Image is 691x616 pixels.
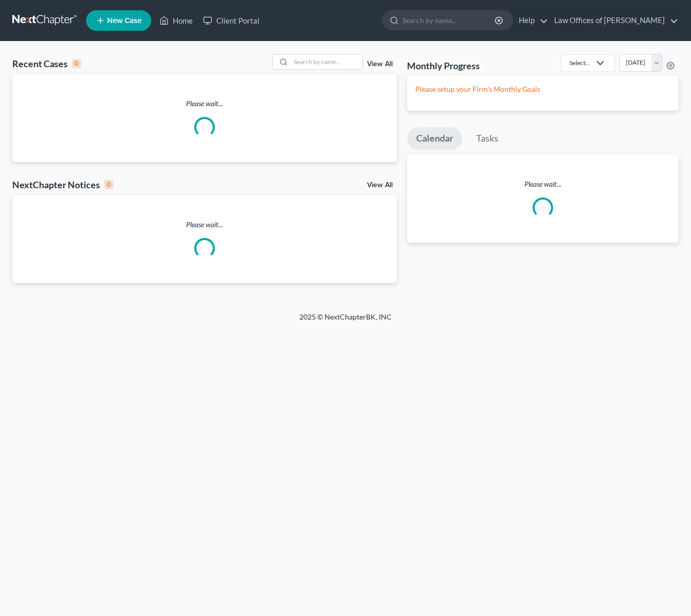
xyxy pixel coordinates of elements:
input: Search by name... [402,11,496,30]
a: Law Offices of [PERSON_NAME] [549,11,678,30]
p: Please wait... [12,220,397,230]
a: Calendar [407,127,462,150]
div: 2025 © NextChapterBK, INC [53,312,638,330]
a: View All [367,61,393,68]
p: Please setup your Firm's Monthly Goals [415,84,670,94]
p: Please wait... [407,179,679,189]
p: Please wait... [12,98,397,109]
div: 0 [72,59,81,68]
span: New Case [107,17,141,25]
a: View All [367,182,393,189]
div: Select... [570,58,590,67]
h3: Monthly Progress [407,59,480,72]
a: Client Portal [198,11,265,30]
div: NextChapter Notices [12,178,113,191]
a: Home [154,11,198,30]
a: Help [514,11,548,30]
input: Search by name... [291,54,362,69]
div: Recent Cases [12,57,81,70]
div: 0 [104,180,113,189]
a: Tasks [467,127,507,150]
